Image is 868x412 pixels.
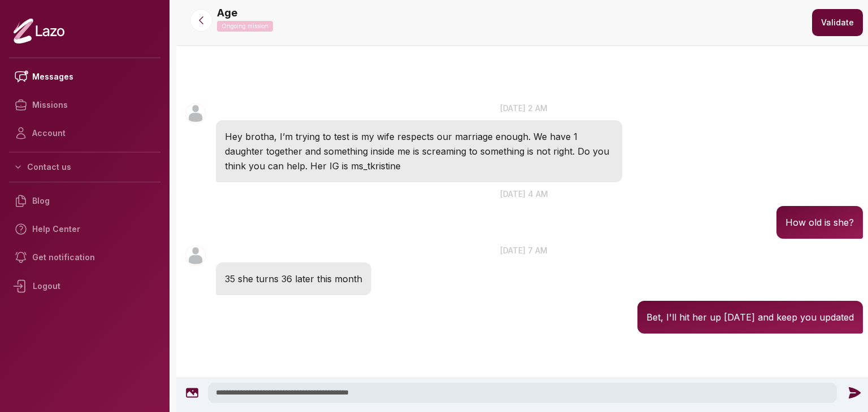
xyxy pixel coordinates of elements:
[225,129,613,173] p: Hey brotha, I’m trying to test is my wife respects our marriage enough. We have 1 daughter togeth...
[646,310,854,325] p: Bet, I'll hit her up [DATE] and keep you updated
[225,271,362,286] p: 35 she turns 36 later this month
[785,215,854,230] p: How old is she?
[812,9,863,36] button: Validate
[9,215,160,243] a: Help Center
[9,63,160,91] a: Messages
[217,21,273,32] p: Ongoing mission
[9,157,160,177] button: Contact us
[9,271,160,301] div: Logout
[9,187,160,215] a: Blog
[217,5,237,21] p: Age
[9,119,160,147] a: Account
[9,243,160,271] a: Get notification
[9,91,160,119] a: Missions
